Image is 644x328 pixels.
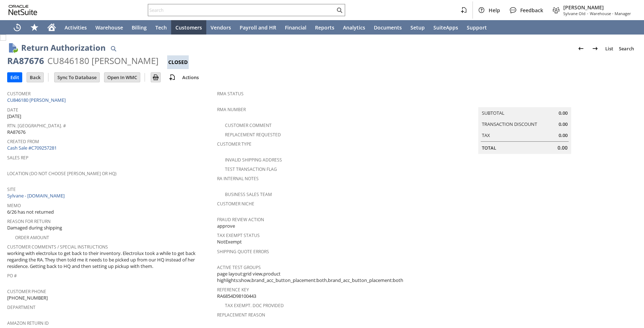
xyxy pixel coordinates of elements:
[132,24,147,31] span: Billing
[7,209,54,215] span: 6/26 has not returned
[281,20,311,35] a: Financial
[7,186,16,192] a: Site
[8,73,22,82] input: Edit
[489,7,500,14] span: Help
[26,20,43,35] div: Shortcuts
[217,91,244,97] a: RMA Status
[7,295,48,301] span: [PHONE_NUMBER]
[235,20,281,35] a: Payroll and HR
[217,141,252,147] a: Customer Type
[563,11,586,16] span: Sylvane Old
[217,293,256,300] span: RA6854D98100443
[15,234,49,241] a: Order Amount
[7,202,21,209] a: Memo
[616,43,637,54] a: Search
[7,155,28,161] a: Sales Rep
[559,132,568,139] span: 0.00
[167,55,189,69] div: Closed
[217,287,249,293] a: Reference Key
[109,44,118,53] img: Quick Find
[429,20,462,35] a: SuiteApps
[7,97,67,103] a: CU846180 [PERSON_NAME]
[520,7,543,14] span: Feedback
[7,123,66,129] a: Rtn. [GEOGRAPHIC_DATA]. #
[478,96,571,107] caption: Summary
[47,23,56,32] svg: Home
[559,110,568,117] span: 0.00
[7,138,39,145] a: Created From
[7,288,46,295] a: Customer Phone
[7,218,51,224] a: Reason For Return
[217,223,235,229] span: approve
[7,320,49,326] a: Amazon Return ID
[217,270,423,284] span: page layout:grid view,product highlights:show,brand_acc_button_placement:both,brand_acc_button_pl...
[217,201,254,207] a: Customer Niche
[563,4,631,11] span: [PERSON_NAME]
[7,244,108,250] a: Customer Comments / Special Instructions
[374,24,402,31] span: Documents
[7,170,117,177] a: Location (Do Not Choose [PERSON_NAME] or HQ)
[21,42,105,54] h1: Return Authorization
[335,6,344,14] svg: Search
[217,312,265,318] a: Replacement reason
[433,24,458,31] span: SuiteApps
[7,91,30,97] a: Customer
[591,44,600,53] img: Next
[211,24,231,31] span: Vendors
[168,73,177,82] img: add-record.svg
[7,55,44,67] div: RA87676
[95,24,123,31] span: Warehouse
[217,264,261,270] a: Active Test Groups
[482,145,496,151] a: Total
[217,249,269,255] a: Shipping Quote Errors
[30,23,39,32] svg: Shortcuts
[47,55,159,67] div: CU846180 [PERSON_NAME]
[155,24,167,31] span: Tech
[315,24,334,31] span: Reports
[179,74,202,81] a: Actions
[370,20,406,35] a: Documents
[217,217,264,223] a: Fraud Review Action
[587,11,588,16] span: -
[13,23,22,32] svg: Recent Records
[225,132,281,138] a: Replacement Requested
[65,24,87,31] span: Activities
[343,24,365,31] span: Analytics
[7,113,21,120] span: [DATE]
[602,43,616,54] a: List
[7,192,66,199] a: Sylvane - [DOMAIN_NAME]
[285,24,306,31] span: Financial
[225,122,272,128] a: Customer Comment
[55,73,99,82] input: Sync To Database
[311,20,339,35] a: Reports
[9,5,37,15] svg: logo
[590,11,631,16] span: Warehouse - Manager
[217,238,242,245] span: NotExempt
[175,24,202,31] span: Customers
[406,20,429,35] a: Setup
[171,20,206,35] a: Customers
[410,24,425,31] span: Setup
[462,20,491,35] a: Support
[225,157,282,163] a: Invalid Shipping Address
[60,20,91,35] a: Activities
[225,166,277,172] a: Test Transaction Flag
[339,20,370,35] a: Analytics
[27,73,43,82] input: Back
[482,121,537,127] a: Transaction Discount
[104,73,140,82] input: Open In WMC
[559,121,568,128] span: 0.00
[467,24,487,31] span: Support
[43,20,60,35] a: Home
[7,304,36,310] a: Department
[7,129,25,136] span: RA87676
[577,44,585,53] img: Previous
[217,232,260,238] a: Tax Exempt Status
[558,144,568,151] span: 0.00
[217,106,246,113] a: RMA Number
[148,6,335,14] input: Search
[217,176,259,182] a: RA Internal Notes
[91,20,127,35] a: Warehouse
[225,191,272,197] a: Business Sales Team
[7,224,62,231] span: Damaged during shipping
